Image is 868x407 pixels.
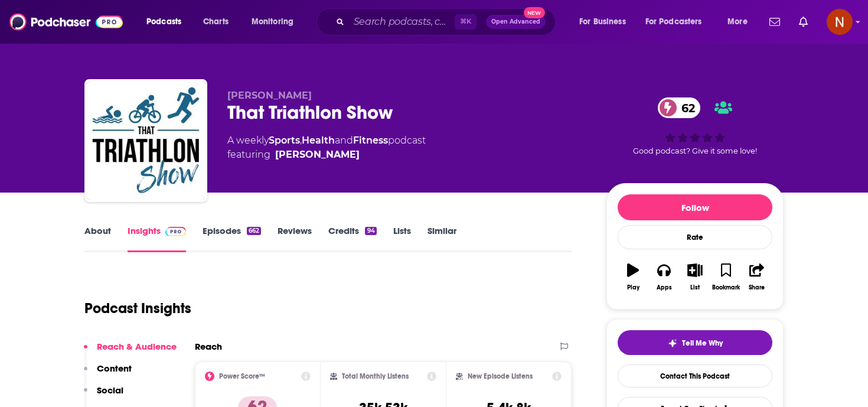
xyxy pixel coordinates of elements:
p: Content [97,363,132,374]
span: [PERSON_NAME] [227,90,312,101]
a: Contact This Podcast [618,364,772,388]
span: Tell Me Why [682,338,723,348]
div: A weekly podcast [227,134,426,162]
img: That Triathlon Show [87,82,205,200]
p: Reach & Audience [97,341,177,352]
a: Fitness [353,135,388,146]
span: Logged in as AdelNBM [827,9,853,35]
span: ⌘ K [455,14,477,30]
div: 62Good podcast? Give it some love! [606,90,784,163]
span: More [727,14,748,30]
h1: Podcast Insights [84,299,191,317]
input: Search podcasts, credits, & more... [349,12,455,31]
span: New [524,7,545,18]
button: Open AdvancedNew [486,15,546,29]
div: 662 [247,227,261,235]
button: open menu [719,12,762,31]
div: Apps [657,284,672,291]
span: featuring [227,148,426,162]
button: Follow [618,194,772,220]
span: For Business [579,14,626,30]
a: 62 [658,97,701,118]
span: Good podcast? Give it some love! [633,146,757,155]
span: , [300,135,302,146]
a: Sports [269,135,300,146]
div: Rate [618,225,772,249]
button: Play [618,256,648,298]
button: List [680,256,710,298]
a: Show notifications dropdown [794,12,812,32]
img: User Profile [827,9,853,35]
h2: Power Score™ [219,372,265,380]
span: Charts [203,14,229,30]
h2: New Episode Listens [468,372,533,380]
a: Credits94 [328,225,376,252]
button: open menu [138,12,197,31]
button: Bookmark [710,256,741,298]
div: Bookmark [712,284,740,291]
button: Apps [648,256,679,298]
span: For Podcasters [645,14,702,30]
a: Health [302,135,335,146]
div: List [690,284,700,291]
span: Open Advanced [491,19,540,25]
span: and [335,135,353,146]
button: Content [84,363,132,385]
a: Reviews [278,225,312,252]
button: Reach & Audience [84,341,177,363]
a: Charts [195,12,236,31]
h2: Reach [195,341,222,352]
a: InsightsPodchaser Pro [128,225,186,252]
div: Share [749,284,765,291]
button: open menu [638,12,719,31]
div: Play [627,284,639,291]
a: Show notifications dropdown [765,12,785,32]
img: tell me why sparkle [668,338,677,348]
span: Monitoring [252,14,293,30]
a: Mikael Eriksson [275,148,360,162]
img: Podchaser - Follow, Share and Rate Podcasts [9,11,123,33]
div: Search podcasts, credits, & more... [328,8,567,35]
button: open menu [243,12,309,31]
a: Lists [393,225,411,252]
button: open menu [571,12,641,31]
img: Podchaser Pro [165,227,186,236]
a: Episodes662 [203,225,261,252]
button: tell me why sparkleTell Me Why [618,330,772,355]
button: Share [742,256,772,298]
h2: Total Monthly Listens [342,372,409,380]
p: Social [97,385,123,396]
a: About [84,225,111,252]
span: 62 [670,97,701,118]
button: Social [84,385,123,406]
div: 94 [365,227,376,235]
span: Podcasts [146,14,181,30]
a: Similar [428,225,456,252]
button: Show profile menu [827,9,853,35]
